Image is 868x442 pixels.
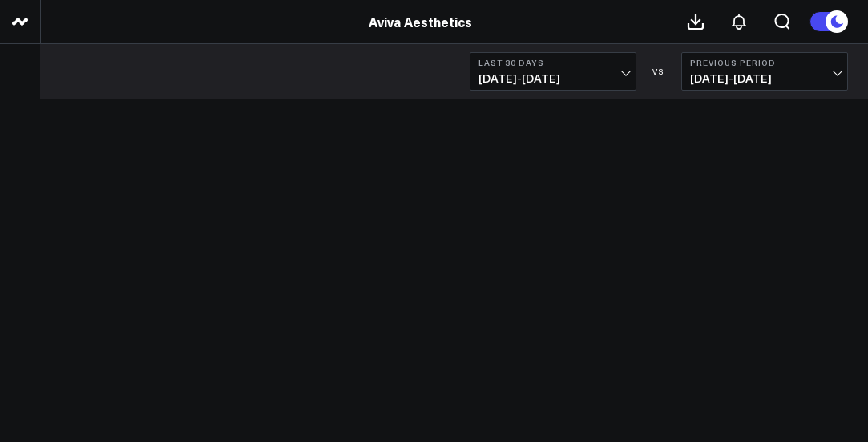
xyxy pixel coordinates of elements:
[369,13,472,30] a: Aviva Aesthetics
[644,67,673,76] div: VS
[690,72,839,85] span: [DATE] - [DATE]
[478,72,628,85] span: [DATE] - [DATE]
[681,52,848,91] button: Previous Period[DATE]-[DATE]
[470,52,636,91] button: Last 30 Days[DATE]-[DATE]
[478,58,628,67] b: Last 30 Days
[690,58,839,67] b: Previous Period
